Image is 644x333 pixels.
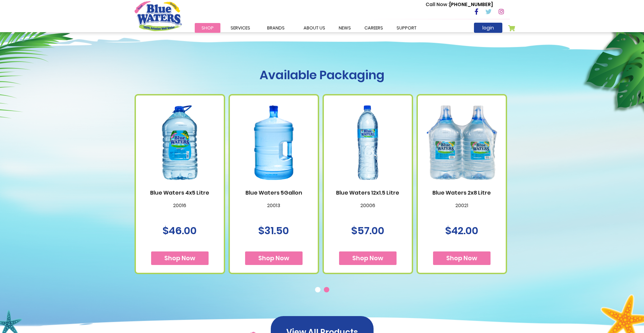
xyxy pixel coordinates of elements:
[426,1,493,8] p: [PHONE_NUMBER]
[433,251,491,265] button: Shop Now
[143,96,217,189] img: Blue Waters 4x5 Litre
[267,25,285,31] span: Brands
[474,23,502,33] a: login
[237,190,311,196] a: Blue Waters 5Gallon
[324,287,331,294] button: 2 of 2
[315,287,322,294] button: 1 of 2
[352,254,383,262] span: Shop Now
[339,251,397,265] button: Shop Now
[237,203,311,217] p: 20013
[426,1,449,8] span: Call Now :
[297,23,332,33] a: about us
[425,203,499,217] p: 20021
[201,25,214,31] span: Shop
[446,254,477,262] span: Shop Now
[237,96,311,189] img: Blue Waters 5Gallon
[245,251,303,265] button: Shop Now
[331,203,405,217] p: 20006
[445,223,478,238] span: $42.00
[425,96,499,189] img: Blue Waters 2x8 Litre
[390,23,423,33] a: support
[331,96,405,189] img: Blue Waters 12x1.5 Litre
[151,251,209,265] button: Shop Now
[143,203,217,217] p: 20016
[425,190,499,196] a: Blue Waters 2x8 Litre
[351,223,384,238] span: $57.00
[231,25,250,31] span: Services
[331,190,405,196] a: Blue Waters 12x1.5 Litre
[135,68,510,82] h1: Available Packaging
[258,223,289,238] span: $31.50
[358,23,390,33] a: careers
[258,254,289,262] span: Shop Now
[332,23,358,33] a: News
[163,223,197,238] span: $46.00
[164,254,195,262] span: Shop Now
[135,1,182,31] a: store logo
[143,190,217,196] a: Blue Waters 4x5 Litre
